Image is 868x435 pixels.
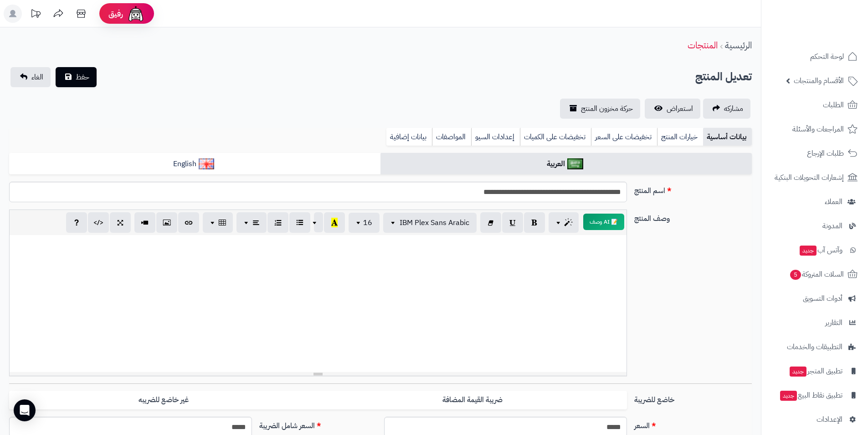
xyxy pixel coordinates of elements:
[127,5,145,23] img: ai-face.png
[767,191,863,213] a: العملاء
[724,103,743,114] span: مشاركه
[688,38,718,52] a: المنتجات
[767,384,863,406] a: تطبيق نقاط البيعجديد
[9,153,380,175] a: English
[386,128,432,146] a: بيانات إضافية
[789,365,842,377] span: تطبيق المتجر
[631,210,755,224] label: وصف المنتج
[823,99,844,111] span: الطلبات
[560,99,640,119] a: حركة مخزون المنتج
[794,74,844,87] span: الأقسام والمنتجات
[810,50,844,63] span: لوحة التحكم
[725,38,752,52] a: الرئيسية
[767,239,863,261] a: وآتس آبجديد
[767,336,863,358] a: التطبيقات والخدمات
[767,409,863,430] a: الإعدادات
[767,288,863,309] a: أدوات التسويق
[631,182,755,196] label: اسم المنتج
[767,167,863,189] a: إشعارات التحويلات البنكية
[657,128,703,146] a: خيارات المنتج
[779,389,842,402] span: تطبيق نقاط البيع
[631,391,755,405] label: خاضع للضريبة
[432,128,471,146] a: المواصفات
[767,360,863,382] a: تطبيق المتجرجديد
[790,367,806,377] span: جديد
[767,46,863,68] a: لوحة التحكم
[583,214,624,230] button: 📝 AI وصف
[76,72,89,83] span: حفظ
[471,128,520,146] a: إعدادات السيو
[567,158,583,169] img: العربية
[349,213,380,233] button: 16
[822,220,842,232] span: المدونة
[14,399,36,421] div: Open Intercom Messenger
[767,118,863,140] a: المراجعات والأسئلة
[383,213,477,233] button: IBM Plex Sans Arabic
[799,244,842,257] span: وآتس آب
[10,67,51,87] a: الغاء
[108,8,123,19] span: رفيق
[56,67,97,87] button: حفظ
[645,99,700,119] a: استعراض
[767,142,863,164] a: طلبات الإرجاع
[825,316,842,329] span: التقارير
[807,147,844,160] span: طلبات الإرجاع
[695,68,752,86] h2: تعديل المنتج
[780,391,797,401] span: جديد
[800,246,817,256] span: جديد
[825,195,842,208] span: العملاء
[767,312,863,334] a: التقارير
[767,215,863,237] a: المدونة
[318,391,627,409] label: ضريبة القيمة المضافة
[520,128,591,146] a: تخفيضات على الكميات
[363,217,372,228] span: 16
[31,72,43,83] span: الغاء
[380,153,752,175] a: العربية
[817,413,842,426] span: الإعدادات
[787,341,842,353] span: التطبيقات والخدمات
[767,94,863,116] a: الطلبات
[9,391,318,409] label: غير خاضع للضريبه
[24,5,47,25] a: تحديثات المنصة
[591,128,657,146] a: تخفيضات على السعر
[256,417,380,431] label: السعر شامل الضريبة
[789,268,844,281] span: السلات المتروكة
[631,417,755,431] label: السعر
[803,292,842,305] span: أدوات التسويق
[775,171,844,184] span: إشعارات التحويلات البنكية
[767,263,863,285] a: السلات المتروكة5
[790,270,801,280] span: 5
[703,128,752,146] a: بيانات أساسية
[400,217,469,228] span: IBM Plex Sans Arabic
[667,103,693,114] span: استعراض
[581,103,633,114] span: حركة مخزون المنتج
[199,158,215,169] img: English
[792,123,844,136] span: المراجعات والأسئلة
[703,99,750,119] a: مشاركه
